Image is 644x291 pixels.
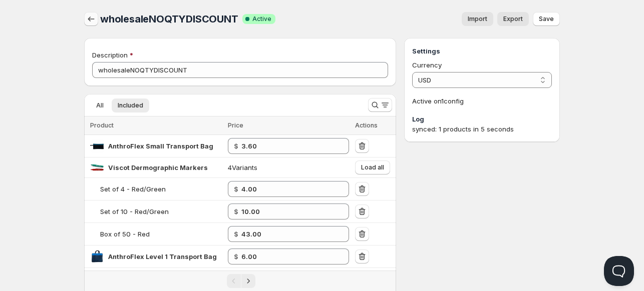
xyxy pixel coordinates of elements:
[234,252,238,260] strong: $
[604,256,634,286] iframe: Help Scout Beacon - Open
[100,206,169,216] div: Set of 10 - Red/Green
[355,121,378,129] span: Actions
[234,207,238,215] strong: $
[100,207,169,215] span: Set of 10 - Red/Green
[92,51,128,59] span: Description
[539,15,554,23] span: Save
[468,15,487,23] span: Import
[108,252,217,260] span: AnthroFlex Level 1 Transport Bag
[108,251,217,261] div: AnthroFlex Level 1 Transport Bag
[241,248,334,264] input: 8.50
[100,184,166,194] div: Set of 4 - Red/Green
[462,12,493,26] button: Import
[252,15,271,23] span: Active
[412,46,552,56] h3: Settings
[241,226,334,242] input: 56.00
[100,229,150,239] div: Box of 50 - Red
[361,163,384,171] span: Load all
[355,160,390,174] button: Load all
[225,157,352,178] td: 4 Variants
[118,101,143,109] span: Included
[497,12,529,26] a: Export
[234,185,238,193] strong: $
[368,98,392,112] button: Search and filter results
[503,15,523,23] span: Export
[241,274,255,288] button: Next
[92,62,388,78] input: Private internal description
[100,185,166,193] span: Set of 4 - Red/Green
[96,101,104,109] span: All
[412,96,552,106] p: Active on 1 config
[234,142,238,150] strong: $
[241,138,334,154] input: 5.00
[241,181,334,197] input: 6.00
[533,12,560,26] button: Save
[90,121,114,129] span: Product
[108,162,208,172] div: Viscot Dermographic Markers
[84,270,396,291] nav: Pagination
[412,61,442,69] span: Currency
[228,121,243,129] span: Price
[100,13,238,25] span: wholesaleNOQTYDISCOUNT
[108,163,208,171] span: Viscot Dermographic Markers
[108,141,213,151] div: AnthroFlex Small Transport Bag
[412,114,552,124] h3: Log
[100,230,150,238] span: Box of 50 - Red
[234,230,238,238] strong: $
[108,142,213,150] span: AnthroFlex Small Transport Bag
[412,124,552,134] div: synced: 1 products in 5 seconds
[241,203,334,219] input: 14.00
